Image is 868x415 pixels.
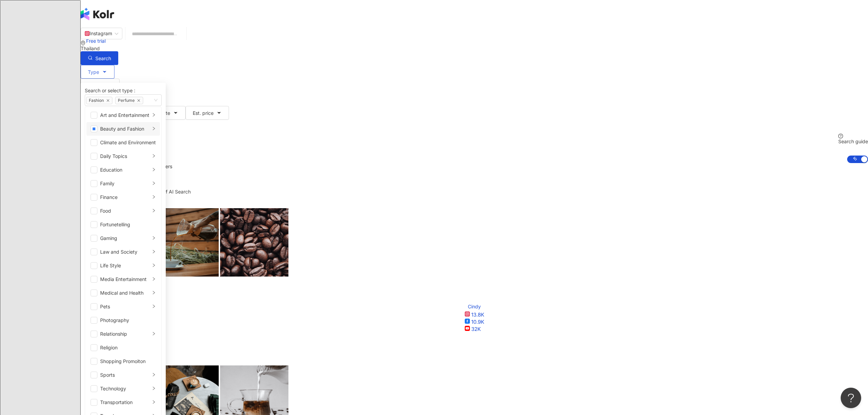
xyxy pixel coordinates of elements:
[95,56,111,61] span: Search
[86,341,160,354] li: Religion
[100,358,156,365] div: Shopping Promoiton
[838,139,868,144] div: Search guide
[81,354,868,360] div: Audience gender
[81,8,114,20] img: logo
[81,304,868,366] a: Cindy13.8K10.9K32KEngagement rate5%Sponsored post ratio10%Audience gender[DEMOGRAPHIC_DATA]
[86,218,160,231] li: Fortunetelling
[118,98,135,103] span: Perfume
[838,134,843,138] span: question-circle
[100,248,150,256] div: Law and Society
[152,304,156,308] span: right
[81,189,868,195] div: Upgrade your plan to use the power of AI Search
[100,111,150,119] div: Art and Entertainment
[85,87,162,94] div: Search or select type :
[471,318,484,325] div: 10.9K
[86,313,160,327] li: Photography
[86,300,160,313] li: Pets
[152,277,156,281] span: right
[86,108,160,122] li: Art and Entertainment
[86,190,160,204] li: Finance
[100,235,150,242] div: Gaming
[100,303,150,310] div: Pets
[86,259,160,272] li: Life Style
[100,193,150,201] div: Finance
[152,291,156,295] span: right
[81,277,868,304] a: KOL Avatar
[81,65,114,79] button: TypeSearch or select type :FashionclosePerfumecloseArt and EntertainmentBeauty and FashionClimate...
[152,209,156,213] span: right
[81,338,868,344] div: 5%
[152,373,156,377] span: right
[471,325,481,333] div: 32K
[81,46,868,51] div: Thailand
[81,79,120,92] button: Gender
[100,399,150,406] div: Transportation
[100,371,150,379] div: Sports
[81,360,868,365] div: [DEMOGRAPHIC_DATA]
[86,368,160,382] li: Sports
[86,231,160,245] li: Gaming
[100,344,156,351] div: Religion
[89,98,104,103] span: Fashion
[100,262,150,269] div: Life Style
[81,344,868,349] div: Sponsored post ratio
[152,181,156,185] span: right
[86,163,160,177] li: Education
[86,354,160,368] li: Shopping Promoiton
[468,304,481,309] div: Cindy
[152,126,156,131] span: right
[152,168,156,172] span: right
[86,396,160,409] li: Transportation
[150,208,219,277] img: post-image
[100,330,150,338] div: Relationship
[100,207,150,215] div: Food
[86,245,160,259] li: Law and Society
[100,289,150,297] div: Medical and Health
[100,166,150,174] div: Education
[100,221,156,228] div: Fortunetelling
[86,149,160,163] li: Daily Topics
[152,236,156,240] span: right
[100,180,150,187] div: Family
[100,139,156,146] div: Climate and Environment
[81,51,118,65] button: Search
[86,272,160,286] li: Media Entertainment
[152,113,156,117] span: right
[88,69,99,75] span: Type
[220,208,288,277] img: post-image
[81,333,868,338] div: Engagement rate
[100,125,150,133] div: Beauty and Fashion
[152,195,156,199] span: right
[86,327,160,341] li: Relationship
[86,136,160,149] li: Climate and Environment
[100,152,150,160] div: Daily Topics
[86,382,160,396] li: Technology
[152,250,156,254] span: right
[85,28,112,39] div: Instagram
[152,263,156,267] span: right
[152,386,156,390] span: right
[841,388,861,408] iframe: Help Scout Beacon - Open
[152,400,156,404] span: right
[100,276,150,283] div: Media Entertainment
[186,106,229,120] button: Est. price
[86,122,160,136] li: Beauty and Fashion
[81,41,85,45] span: environment
[152,154,156,158] span: right
[471,311,484,318] div: 13.8K
[152,332,156,336] span: right
[100,317,156,324] div: Photography
[86,177,160,190] li: Family
[137,99,140,102] span: close
[193,110,214,116] span: Est. price
[106,99,110,102] span: close
[100,385,150,392] div: Technology
[81,349,868,354] div: 10%
[86,204,160,218] li: Food
[86,286,160,300] li: Medical and Health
